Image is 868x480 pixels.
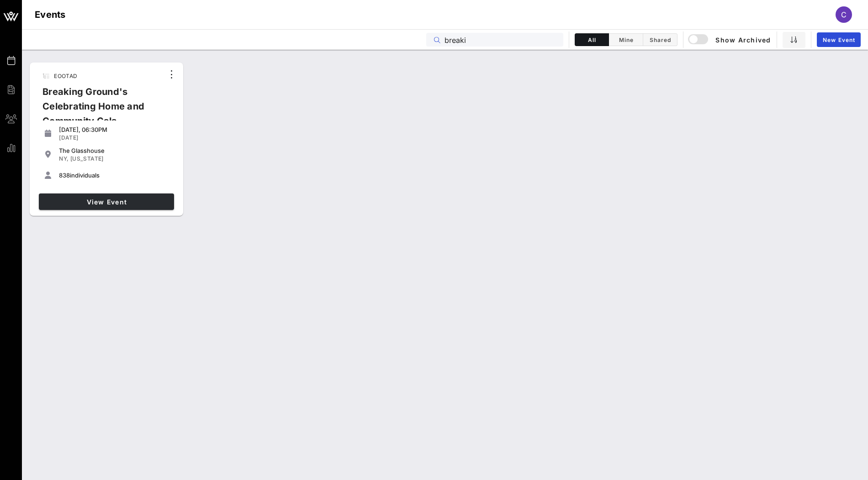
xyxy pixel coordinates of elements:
div: individuals [59,172,170,179]
span: NY, [59,155,69,162]
a: View Event [39,193,174,210]
div: [DATE], 06:30PM [59,126,170,133]
div: The Glasshouse [59,147,170,154]
div: Breaking Ground's Celebrating Home and Community Gala [35,84,164,136]
span: EOOTAD [54,73,77,79]
span: All [581,37,603,43]
span: New Event [822,37,855,43]
span: [US_STATE] [70,155,104,162]
span: C [841,10,847,19]
span: Show Archived [689,34,771,45]
h1: Events [35,7,66,22]
button: Shared [643,33,677,46]
span: View Event [42,198,170,206]
div: [DATE] [59,134,170,141]
button: All [575,33,609,46]
a: New Event [817,32,861,47]
span: 838 [59,172,70,179]
button: Show Archived [689,31,771,48]
div: C [836,6,852,23]
span: Shared [649,37,672,43]
span: Mine [614,37,637,43]
button: Mine [609,33,643,46]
